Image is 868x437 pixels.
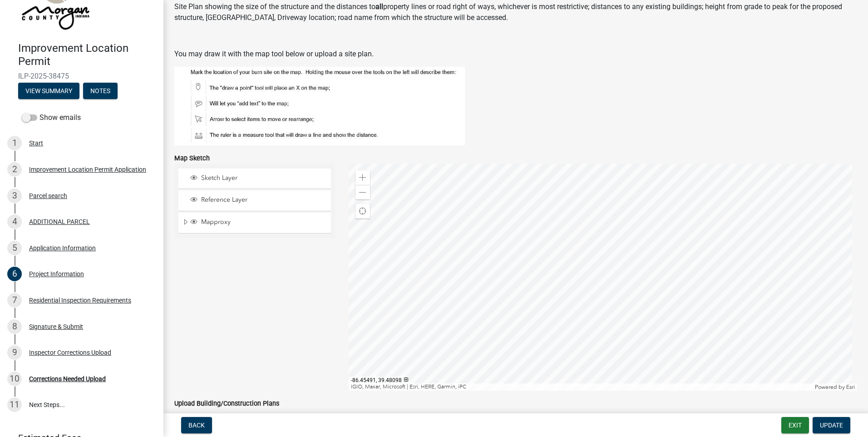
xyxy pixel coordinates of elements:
ul: Layer List [178,166,332,236]
span: ILP-2025-38475 [18,72,145,80]
a: Esri [846,384,855,390]
span: Sketch Layer [199,174,328,182]
button: Back [181,417,212,433]
div: 10 [7,372,22,386]
p: You may draw it with the map tool below or upload a site plan. [174,49,857,60]
div: Application Information [29,245,96,251]
div: Inspector Corrections Upload [29,349,111,356]
div: 2 [7,162,22,177]
div: 8 [7,319,22,334]
div: Reference Layer [189,196,328,205]
label: Map Sketch [174,155,210,162]
label: Show emails [22,112,81,123]
span: Reference Layer [199,196,328,204]
div: 9 [7,345,22,360]
div: Find my location [355,204,370,218]
span: Expand [182,218,189,228]
div: Project Information [29,271,84,277]
div: Residential Inspection Requirements [29,297,131,303]
div: Mapproxy [189,218,328,227]
div: IGIO, Maxar, Microsoft | Esri, HERE, Garmin, iPC [349,383,813,391]
div: 1 [7,136,22,150]
div: Powered by [813,383,857,391]
li: Sketch Layer [178,169,331,189]
li: Mapproxy [178,213,331,233]
strong: all [375,2,383,11]
img: map_tools-sm_9c903488-6d06-459d-9e87-41fdf6e21155.jpg [174,67,465,145]
div: Signature & Submit [29,323,83,330]
div: Zoom in [355,170,370,185]
div: 6 [7,267,22,281]
div: Zoom out [355,185,370,199]
wm-modal-confirm: Notes [83,88,118,95]
span: Update [820,422,843,429]
div: Parcel search [29,193,67,199]
div: 11 [7,397,22,412]
button: View Summary [18,83,79,99]
div: 5 [7,241,22,255]
wm-modal-confirm: Summary [18,88,79,95]
p: Site Plan showing the size of the structure and the distances to property lines or road right of ... [174,1,857,23]
li: Reference Layer [178,190,331,211]
button: Update [813,417,850,433]
button: Notes [83,83,118,99]
div: Improvement Location Permit Application [29,166,146,173]
div: 4 [7,214,22,229]
div: 7 [7,293,22,308]
span: Back [188,422,205,429]
label: Upload Building/Construction Plans [174,401,279,407]
div: Sketch Layer [189,174,328,183]
div: Corrections Needed Upload [29,376,106,382]
div: Start [29,140,43,146]
h4: Improvement Location Permit [18,42,156,68]
div: 3 [7,189,22,203]
button: Exit [781,417,809,433]
span: Mapproxy [199,218,328,226]
div: ADDITIONAL PARCEL [29,218,90,225]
